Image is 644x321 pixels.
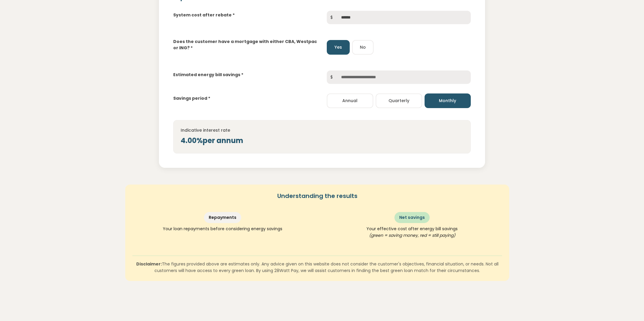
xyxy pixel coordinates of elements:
[132,192,502,200] h5: Understanding the results
[136,261,162,267] strong: Disclaimer:
[181,128,464,133] h4: Indicative interest rate
[173,12,235,18] label: System cost after rebate *
[394,212,430,223] div: Net savings
[173,95,210,102] label: Savings period *
[352,40,374,55] button: No
[327,93,373,108] button: Annual
[327,11,336,24] span: $
[173,72,243,78] label: Estimated energy bill savings *
[327,40,350,55] button: Yes
[327,70,336,84] span: $
[173,39,317,51] label: Does the customer have a mortgage with either CBA, Westpac or ING? *
[204,212,241,223] div: Repayments
[369,232,455,238] span: (green = saving money, red = still paying)
[376,93,422,108] button: Quarterly
[137,225,308,232] p: Your loan repayments before considering energy savings
[132,261,502,274] p: The figures provided above are estimates only. Any advice given on this website does not consider...
[425,93,471,108] button: Monthly
[181,135,464,146] div: 4.00% per annum
[327,225,497,239] p: Your effective cost after energy bill savings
